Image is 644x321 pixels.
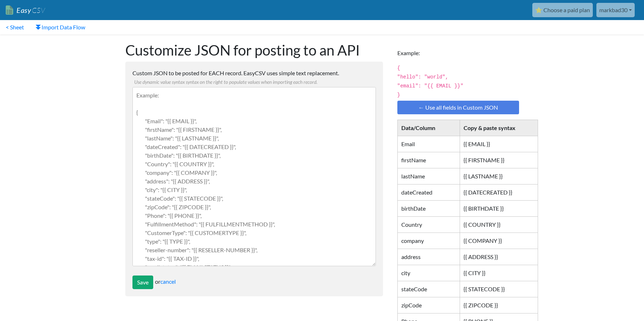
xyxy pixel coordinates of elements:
td: {{ ZIPCODE }} [460,297,538,313]
td: zipCode [397,297,460,313]
td: Email [397,136,460,152]
td: {{ CITY }} [460,265,538,281]
td: Country [397,217,460,233]
h1: Customize JSON for posting to an API [125,42,383,59]
td: birthDate [397,201,460,217]
td: {{ EMAIL }} [460,136,538,152]
td: {{ COMPANY }} [460,233,538,249]
span: Use dynamic value syntax syntax on the right to populate values when importing each record. [132,79,318,85]
th: Data/Column [397,120,460,136]
td: lastName [397,168,460,185]
td: stateCode [397,281,460,297]
a: Import Data Flow [30,20,91,34]
td: dateCreated [397,185,460,201]
label: Custom JSON to be posted for EACH record. EasyCSV uses simple text replacement. [132,69,376,86]
td: {{ LASTNAME }} [460,168,538,185]
a: cancel [160,278,176,285]
p: Example: [397,42,519,57]
th: Copy & paste syntax [460,120,538,136]
a: ← Use all fields in Custom JSON [397,101,519,114]
td: company [397,233,460,249]
td: address [397,249,460,265]
td: {{ STATECODE }} [460,281,538,297]
td: {{ BIRTHDATE }} [460,201,538,217]
a: EasyCSV [6,3,45,18]
input: Save [132,276,153,289]
td: {{ DATECREATED }} [460,185,538,201]
div: or [132,276,376,289]
td: {{ FIRSTNAME }} [460,152,538,168]
td: {{ COUNTRY }} [460,217,538,233]
td: firstName [397,152,460,168]
iframe: chat widget [614,292,637,314]
code: { "hello": "world", "email": "{{ EMAIL }}" } [397,65,464,98]
td: city [397,265,460,281]
a: markbad30 [596,3,635,17]
span: CSV [31,6,45,15]
a: ⭐ Choose a paid plan [532,3,593,17]
td: {{ ADDRESS }} [460,249,538,265]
